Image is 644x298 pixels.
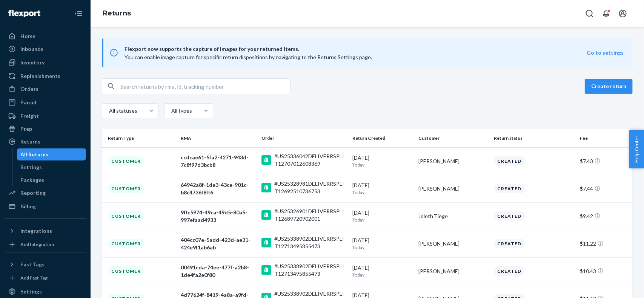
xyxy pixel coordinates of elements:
[274,235,346,250] div: #US25338902DELIVERRSPLIT12713495855473
[418,240,488,248] div: [PERSON_NAME]
[17,174,86,186] a: Packages
[8,10,40,17] img: Flexport logo
[577,202,633,230] td: $9.42
[20,45,43,53] div: Inbounds
[5,286,86,298] a: Settings
[353,237,412,251] div: [DATE]
[97,3,137,24] ol: breadcrumbs
[353,244,412,251] p: Today
[20,275,48,281] div: Add Fast Tag
[577,257,633,285] td: $10.43
[415,129,491,147] th: Customer
[494,156,525,166] div: Created
[108,156,144,166] div: Customer
[20,59,45,66] div: Inventory
[17,148,86,160] a: All Returns
[108,266,144,276] div: Customer
[181,264,255,279] div: 00491cda-74ee-477f-a2b8-1de4fa2e0f80
[181,236,255,251] div: 404cc07e-5add-423d-ae31-424e9f1ab6ab
[5,83,86,95] a: Orders
[5,200,86,212] a: Billing
[181,181,255,196] div: 64942a8f-1de3-43ce-901c-b8c4736f8ff6
[494,211,525,221] div: Created
[124,44,587,53] span: Flexport now supports the capture of images for your returned items.
[577,230,633,257] td: $11.22
[577,147,633,175] td: $7.43
[5,70,86,82] a: Replenishments
[20,203,36,210] div: Billing
[20,32,35,40] div: Home
[494,184,525,193] div: Created
[353,264,412,278] div: [DATE]
[274,180,346,195] div: #US25328981DELIVERRSPLIT12692510736753
[577,129,633,147] th: Fee
[491,129,577,147] th: Return status
[5,110,86,122] a: Freight
[353,189,412,196] p: Today
[5,187,86,199] a: Reporting
[20,85,38,93] div: Orders
[20,99,36,106] div: Parcel
[21,151,49,158] div: All Returns
[5,43,86,55] a: Inbounds
[353,154,412,168] div: [DATE]
[353,162,412,168] p: Today
[108,211,144,221] div: Customer
[353,217,412,223] p: Today
[418,157,488,165] div: [PERSON_NAME]
[20,288,42,295] div: Settings
[20,241,54,248] div: Add Integration
[418,185,488,193] div: [PERSON_NAME]
[599,6,614,21] button: Open notifications
[5,258,86,270] button: Fast Tags
[5,123,86,135] a: Prep
[120,79,290,94] input: Search returns by rma, id, tracking number
[17,161,86,173] a: Settings
[353,209,412,223] div: [DATE]
[353,272,412,278] p: Today
[181,209,255,224] div: 9ffc5974-49ca-49d5-80a5-997efaad4933
[5,57,86,69] a: Inventory
[587,49,624,57] button: Go to settings
[494,239,525,248] div: Created
[124,54,372,60] span: You can enable image capture for specific return dispositions by navigating to the Returns Settin...
[418,267,488,275] div: [PERSON_NAME]
[20,261,45,268] div: Fast Tags
[5,225,86,237] button: Integrations
[258,129,349,147] th: Order
[494,266,525,276] div: Created
[629,130,644,168] button: Help Center
[274,153,346,168] div: #US25336042DELIVERRSPLIT12707012608369
[103,9,131,17] a: Returns
[108,184,144,193] div: Customer
[109,107,136,115] div: All statuses
[5,96,86,109] a: Parcel
[20,112,39,120] div: Freight
[582,6,597,21] button: Open Search Box
[350,129,415,147] th: Return Created
[20,125,32,133] div: Prep
[20,138,40,145] div: Returns
[102,129,178,147] th: Return Type
[585,79,633,94] button: Create return
[5,240,86,249] a: Add Integration
[5,30,86,42] a: Home
[353,182,412,196] div: [DATE]
[71,6,86,21] button: Close Navigation
[615,6,630,21] button: Open account menu
[20,72,60,80] div: Replenishments
[20,189,46,197] div: Reporting
[21,164,42,171] div: Settings
[178,129,258,147] th: RMA
[274,208,346,223] div: #US25326901DELIVERRSPLIT12689720902001
[5,274,86,283] a: Add Fast Tag
[577,175,633,202] td: $7.44
[20,227,52,235] div: Integrations
[5,136,86,148] a: Returns
[21,176,45,184] div: Packages
[171,107,191,115] div: All types
[108,239,144,248] div: Customer
[274,263,346,278] div: #US25338902DELIVERRSPLIT12713495855473
[181,154,255,169] div: ccdcae61-5fa2-4271-943d-7c8f97d3bcb8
